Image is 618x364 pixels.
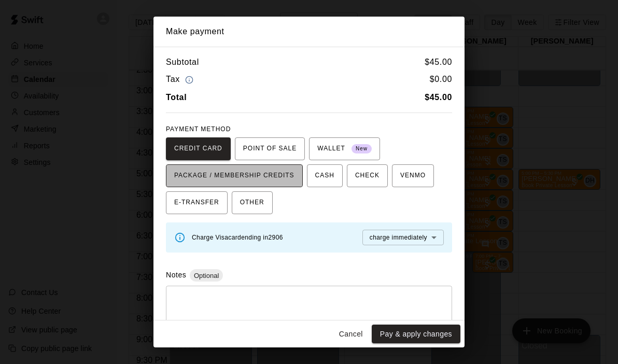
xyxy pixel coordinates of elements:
[307,164,343,187] button: CASH
[166,191,228,214] button: E-TRANSFER
[174,167,294,184] span: PACKAGE / MEMBERSHIP CREDITS
[166,164,303,187] button: PACKAGE / MEMBERSHIP CREDITS
[425,93,452,102] b: $ 45.00
[166,125,231,133] span: PAYMENT METHOD
[153,17,465,47] h2: Make payment
[240,194,264,211] span: OTHER
[166,93,187,102] b: Total
[334,325,368,344] button: Cancel
[232,191,273,214] button: OTHER
[192,234,283,241] span: Charge Visa card ending in 2906
[235,137,305,160] button: POINT OF SALE
[166,137,231,160] button: CREDIT CARD
[352,142,372,156] span: New
[392,164,434,187] button: VENMO
[317,141,372,157] span: WALLET
[425,55,452,69] h6: $ 45.00
[355,167,380,184] span: CHECK
[315,167,334,184] span: CASH
[166,271,186,279] label: Notes
[372,325,460,344] button: Pay & apply changes
[400,167,426,184] span: VENMO
[166,73,196,87] h6: Tax
[174,194,219,211] span: E-TRANSFER
[190,272,223,279] span: Optional
[166,55,199,69] h6: Subtotal
[347,164,388,187] button: CHECK
[370,234,427,241] span: charge immediately
[430,73,452,87] h6: $ 0.00
[309,137,380,160] button: WALLET New
[174,141,222,157] span: CREDIT CARD
[243,141,297,157] span: POINT OF SALE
